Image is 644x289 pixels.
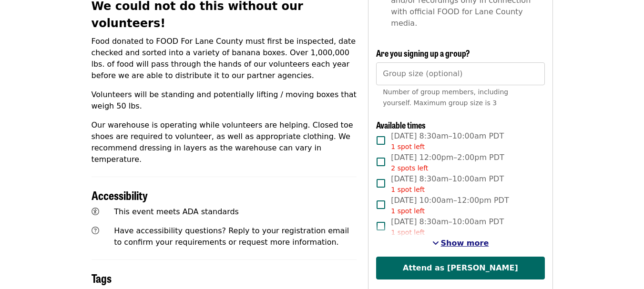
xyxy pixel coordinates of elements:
p: Food donated to FOOD For Lane County must first be inspected, date checked and sorted into a vari... [92,36,357,81]
button: See more timeslots [432,238,489,249]
input: [object Object] [376,62,544,85]
span: [DATE] 10:00am–12:00pm PDT [391,195,509,216]
span: 2 spots left [391,164,428,172]
span: Are you signing up a group? [376,47,470,59]
span: 1 spot left [391,186,425,193]
i: question-circle icon [92,226,99,235]
span: [DATE] 8:30am–10:00am PDT [391,130,504,152]
span: [DATE] 8:30am–10:00am PDT [391,173,504,195]
span: 1 spot left [391,207,425,215]
span: Accessibility [92,187,148,203]
span: This event meets ADA standards [114,207,239,216]
span: Have accessibility questions? Reply to your registration email to confirm your requirements or re... [114,226,349,247]
span: [DATE] 8:30am–10:00am PDT [391,216,504,238]
span: Tags [92,269,112,286]
button: Attend as [PERSON_NAME] [376,257,544,279]
i: universal-access icon [92,207,99,216]
span: 1 spot left [391,143,425,150]
span: Number of group members, including yourself. Maximum group size is 3 [383,88,508,107]
p: Volunteers will be standing and potentially lifting / moving boxes that weigh 50 lbs. [92,89,357,112]
p: Our warehouse is operating while volunteers are helping. Closed toe shoes are required to volunte... [92,120,357,165]
span: [DATE] 12:00pm–2:00pm PDT [391,152,504,173]
span: Show more [441,239,489,248]
span: 1 spot left [391,229,425,236]
span: Available times [376,119,426,131]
